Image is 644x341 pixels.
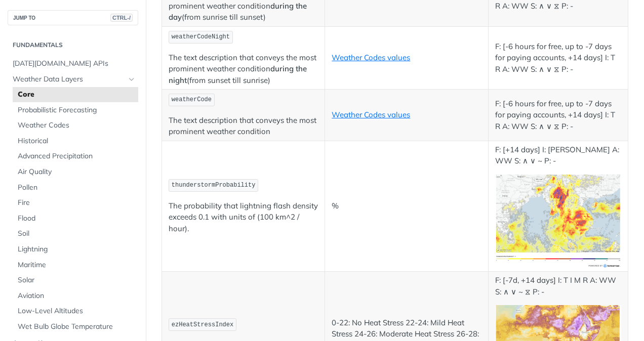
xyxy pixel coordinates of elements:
[18,151,136,161] span: Advanced Precipitation
[13,195,138,210] a: Fire
[332,200,481,212] p: %
[18,90,136,100] span: Core
[13,304,138,319] a: Low-Level Altitudes
[13,87,138,102] a: Core
[13,134,138,149] a: Historical
[18,105,136,115] span: Probabilistic Forecasting
[18,260,136,270] span: Maritime
[495,41,621,75] p: F: [-6 hours for free, up to -7 days for paying accounts, +14 days] I: T R A: WW S: ∧ ∨ ⧖ P: -
[172,182,256,189] span: thunderstormProbability
[18,136,136,146] span: Historical
[18,322,136,332] span: Wet Bulb Globe Temperature
[18,291,136,301] span: Aviation
[13,59,136,69] span: [DATE][DOMAIN_NAME] APIs
[13,211,138,226] a: Flood
[169,200,318,235] p: The probability that lightning flash density exceeds 0.1 with units of (100 km^2 / hour).
[172,96,212,103] span: weatherCode
[18,244,136,254] span: Lightning
[13,273,138,288] a: Solar
[495,144,621,167] p: F: [+14 days] I: [PERSON_NAME] A: WW S: ∧ ∨ ~ P: -
[8,10,138,25] button: JUMP TOCTRL-/
[169,52,318,87] p: The text description that conveys the most prominent weather condition (from sunset till sunrise)
[13,242,138,257] a: Lightning
[13,319,138,334] a: Wet Bulb Globe Temperature
[18,120,136,131] span: Weather Codes
[13,288,138,304] a: Aviation
[495,98,621,133] p: F: [-6 hours for free, up to -7 days for paying accounts, +14 days] I: T R A: WW S: ∧ ∨ ⧖ P: -
[18,229,136,239] span: Soil
[172,33,230,40] span: weatherCodeNight
[13,226,138,241] a: Soil
[18,167,136,177] span: Air Quality
[13,180,138,195] a: Pollen
[13,164,138,180] a: Air Quality
[13,258,138,273] a: Maritime
[172,321,233,328] span: ezHeatStressIndex
[18,183,136,193] span: Pollen
[18,214,136,224] span: Flood
[8,72,138,87] a: Weather Data LayersHide subpages for Weather Data Layers
[495,216,621,225] span: Expand image
[332,110,410,119] a: Weather Codes values
[332,53,410,62] a: Weather Codes values
[169,64,307,85] strong: during the night
[18,198,136,208] span: Fire
[110,14,133,22] span: CTRL-/
[13,118,138,133] a: Weather Codes
[495,275,621,297] p: F: [-7d, +14 days] I: T I M R A: WW S: ∧ ∨ ~ ⧖ P: -
[8,40,138,50] h2: Fundamentals
[8,56,138,71] a: [DATE][DOMAIN_NAME] APIs
[18,275,136,285] span: Solar
[13,149,138,164] a: Advanced Precipitation
[13,74,125,84] span: Weather Data Layers
[169,115,318,138] p: The text description that conveys the most prominent weather condition
[13,103,138,118] a: Probabilistic Forecasting
[128,75,136,83] button: Hide subpages for Weather Data Layers
[18,306,136,316] span: Low-Level Altitudes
